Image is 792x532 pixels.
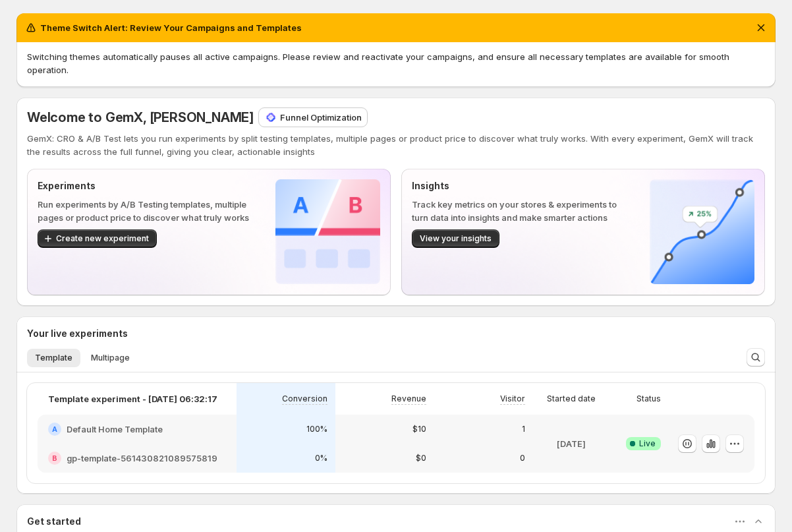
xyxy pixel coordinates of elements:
[500,394,525,404] p: Visitor
[27,327,128,340] h3: Your live experiments
[412,229,499,248] button: View your insights
[27,109,254,125] span: Welcome to GemX, [PERSON_NAME]
[40,21,302,34] h2: Theme Switch Alert: Review Your Campaigns and Templates
[48,392,217,405] p: Template experiment - [DATE] 06:32:17
[420,233,492,244] span: View your insights
[27,515,81,528] h3: Get started
[412,424,426,434] p: $10
[275,179,380,284] img: Experiments
[650,179,754,284] img: Insights
[752,18,770,37] button: Dismiss notification
[52,425,57,433] h2: A
[522,424,525,434] p: 1
[282,394,327,404] p: Conversion
[412,179,629,192] p: Insights
[67,423,163,436] h2: Default Home Template
[27,132,765,158] p: GemX: CRO & A/B Test lets you run experiments by split testing templates, multiple pages or produ...
[639,438,656,449] span: Live
[416,453,426,463] p: $0
[557,437,586,450] p: [DATE]
[412,198,629,224] p: Track key metrics on your stores & experiments to turn data into insights and make smarter actions
[547,394,596,404] p: Started date
[391,394,426,404] p: Revenue
[264,111,277,124] img: Funnel Optimization
[56,233,149,244] span: Create new experiment
[315,453,327,463] p: 0%
[35,353,72,363] span: Template
[38,229,157,248] button: Create new experiment
[52,454,57,462] h2: B
[636,394,661,404] p: Status
[67,452,217,465] h2: gp-template-561430821089575819
[306,424,327,434] p: 100%
[91,353,130,363] span: Multipage
[520,453,525,463] p: 0
[38,198,254,224] p: Run experiments by A/B Testing templates, multiple pages or product price to discover what truly ...
[38,179,254,192] p: Experiments
[27,51,729,75] span: Switching themes automatically pauses all active campaigns. Please review and reactivate your cam...
[280,111,362,124] p: Funnel Optimization
[747,348,765,367] button: Search and filter results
